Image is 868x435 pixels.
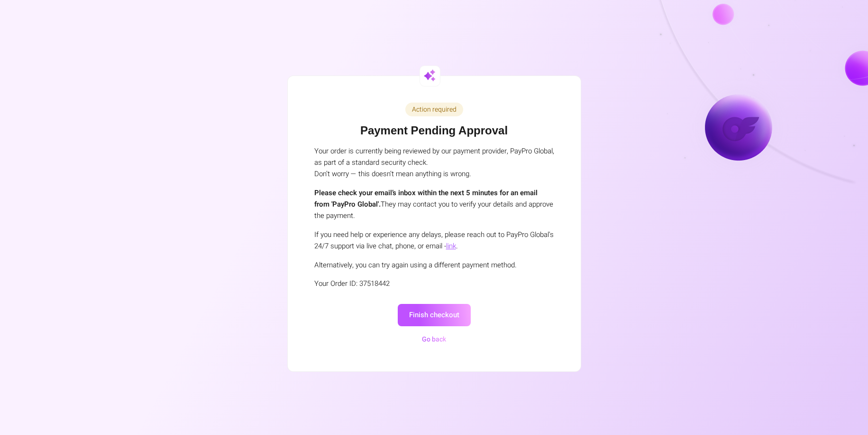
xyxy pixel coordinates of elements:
[405,103,463,116] div: Action required
[446,241,456,251] a: link
[314,124,554,138] h1: Payment Pending Approval
[419,334,449,345] button: Go back
[314,187,554,221] p: They may contact you to verify your details and approve the payment.
[314,259,554,271] p: Alternatively, you can try again using a different payment method.
[314,229,554,252] p: If you need help or experience any delays, please reach out to PayPro Global's 24/7 support via l...
[314,145,554,180] p: Your order is currently being reviewed by our payment provider, PayPro Global, as part of a stand...
[314,278,554,289] div: Your Order ID: 37518442
[314,188,538,209] strong: Please check your email’s inbox within the next 5 minutes for an email from 'PayPro Global'.
[398,304,471,326] button: Finish checkout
